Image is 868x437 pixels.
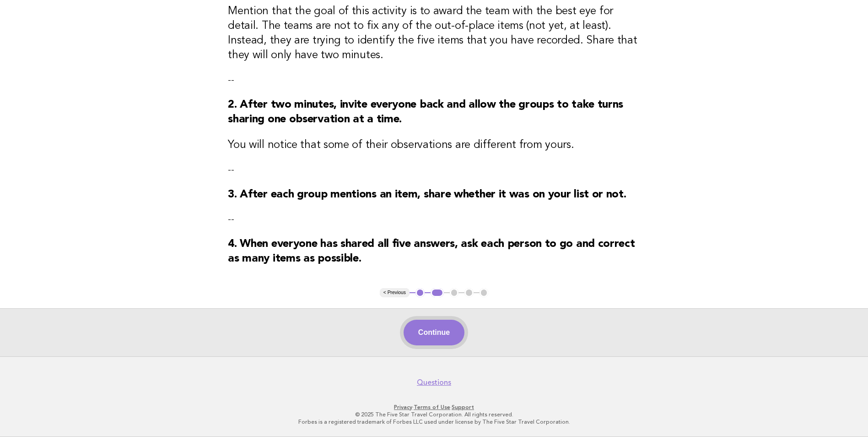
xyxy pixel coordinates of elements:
p: -- [228,74,640,87]
p: Forbes is a registered trademark of Forbes LLC used under license by The Five Star Travel Corpora... [154,418,714,426]
p: -- [228,213,640,226]
a: Terms of Use [414,404,450,410]
a: Privacy [394,404,412,410]
p: -- [228,164,640,176]
button: 1 [415,288,425,297]
button: Continue [404,320,464,345]
a: Questions [417,378,451,387]
h3: You will notice that some of their observations are different from yours. [228,138,640,153]
strong: 3. After each group mentions an item, share whether it was on your list or not. [228,189,626,200]
button: 2 [431,288,444,297]
strong: 4. When everyone has shared all five answers, ask each person to go and correct as many items as ... [228,239,635,264]
a: Support [452,404,474,410]
button: < Previous [380,288,410,297]
h3: Mention that the goal of this activity is to award the team with the best eye for detail. The tea... [228,4,640,63]
p: · · [154,404,714,411]
strong: 2. After two minutes, invite everyone back and allow the groups to take turns sharing one observa... [228,99,623,125]
p: © 2025 The Five Star Travel Corporation. All rights reserved. [154,411,714,418]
